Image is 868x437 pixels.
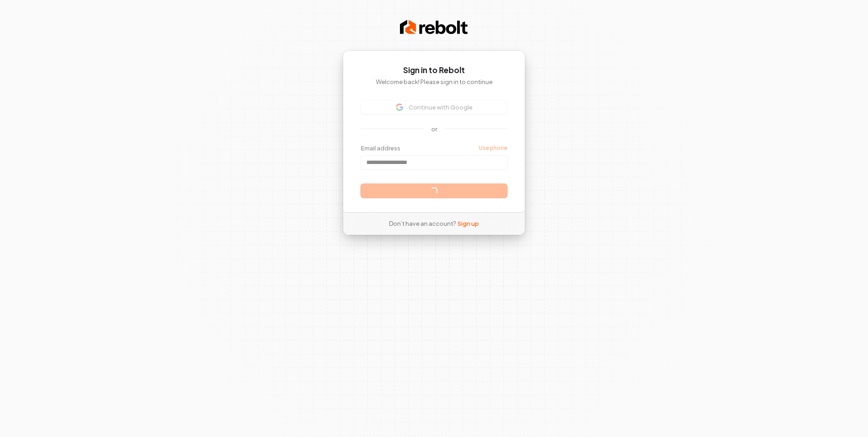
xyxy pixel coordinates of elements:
h1: Sign in to Rebolt [361,65,507,76]
p: Welcome back! Please sign in to continue [361,78,507,86]
img: Rebolt Logo [400,18,468,36]
span: Don’t have an account? [389,219,456,228]
a: Sign up [458,219,479,228]
p: or [431,125,437,133]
